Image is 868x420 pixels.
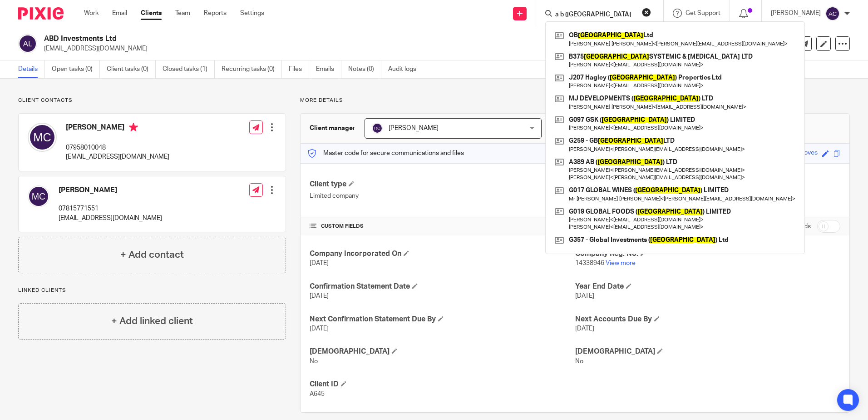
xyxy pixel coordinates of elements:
[372,123,383,134] img: svg%3E
[310,223,575,230] h4: CUSTOM FIELDS
[606,260,636,266] a: View more
[316,60,341,78] a: Emails
[310,347,575,356] h4: [DEMOGRAPHIC_DATA]
[310,282,575,291] h4: Confirmation Statement Date
[222,60,282,78] a: Recurring tasks (0)
[18,7,64,20] img: Pixie
[28,123,57,152] img: svg%3E
[59,185,162,195] h4: [PERSON_NAME]
[575,347,840,356] h4: [DEMOGRAPHIC_DATA]
[163,60,215,78] a: Closed tasks (1)
[240,9,264,18] a: Settings
[310,293,329,299] span: [DATE]
[310,191,575,200] p: Limited company
[575,358,583,365] span: No
[66,152,169,161] p: [EMAIL_ADDRESS][DOMAIN_NAME]
[204,9,227,18] a: Reports
[575,293,594,299] span: [DATE]
[310,391,325,397] span: A645
[575,260,604,266] span: 14338946
[84,9,99,18] a: Work
[175,9,190,18] a: Team
[642,8,651,17] button: Clear
[59,214,162,223] p: [EMAIL_ADDRESS][DOMAIN_NAME]
[310,315,575,324] h4: Next Confirmation Statement Due By
[129,123,138,132] i: Primary
[141,9,162,18] a: Clients
[825,6,840,21] img: svg%3E
[18,34,37,53] img: svg%3E
[575,282,840,291] h4: Year End Date
[686,10,720,16] span: Get Support
[575,315,840,324] h4: Next Accounts Due By
[111,314,193,328] h4: + Add linked client
[18,287,286,294] p: Linked clients
[575,325,594,332] span: [DATE]
[107,60,156,78] a: Client tasks (0)
[52,60,100,78] a: Open tasks (0)
[310,358,318,365] span: No
[300,97,850,104] p: More details
[66,143,169,152] p: 07958010048
[310,180,575,189] h4: Client type
[44,44,726,53] p: [EMAIL_ADDRESS][DOMAIN_NAME]
[18,60,45,78] a: Details
[120,248,184,262] h4: + Add contact
[310,325,329,332] span: [DATE]
[348,60,381,78] a: Notes (0)
[554,11,636,19] input: Search
[18,97,286,104] p: Client contacts
[112,9,127,18] a: Email
[771,9,821,18] p: [PERSON_NAME]
[28,185,49,207] img: svg%3E
[310,380,575,389] h4: Client ID
[310,124,355,133] h3: Client manager
[310,260,329,266] span: [DATE]
[44,34,590,44] h2: ABD Investments Ltd
[66,123,169,134] h4: [PERSON_NAME]
[388,60,423,78] a: Audit logs
[289,60,309,78] a: Files
[59,204,162,213] p: 07815771551
[310,249,575,259] h4: Company Incorporated On
[307,149,464,158] p: Master code for secure communications and files
[389,125,439,131] span: [PERSON_NAME]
